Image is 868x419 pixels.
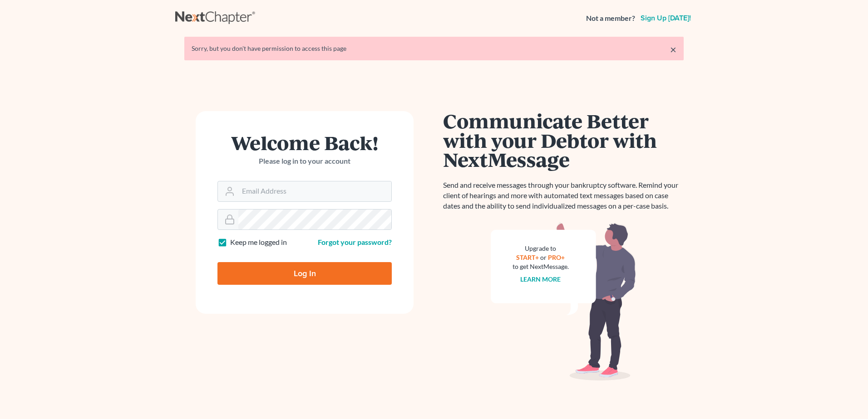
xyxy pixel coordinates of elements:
[521,275,561,283] a: Learn more
[541,253,547,261] span: or
[192,44,676,53] div: Sorry, but you don't have permission to access this page
[670,44,676,55] a: ×
[517,253,539,261] a: START+
[443,180,684,211] p: Send and receive messages through your bankruptcy software. Remind your client of hearings and mo...
[513,262,569,271] div: to get NextMessage.
[318,238,392,246] a: Forgot your password?
[217,133,392,152] h1: Welcome Back!
[230,237,287,248] label: Keep me logged in
[586,13,635,24] strong: Not a member?
[548,253,565,261] a: PRO+
[443,111,684,169] h1: Communicate Better with your Debtor with NextMessage
[238,181,391,201] input: Email Address
[217,156,392,166] p: Please log in to your account
[217,262,392,285] input: Log In
[513,244,569,253] div: Upgrade to
[639,15,693,22] a: Sign up [DATE]!
[491,222,636,381] img: nextmessage_bg-59042aed3d76b12b5cd301f8e5b87938c9018125f34e5fa2b7a6b67550977c72.svg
